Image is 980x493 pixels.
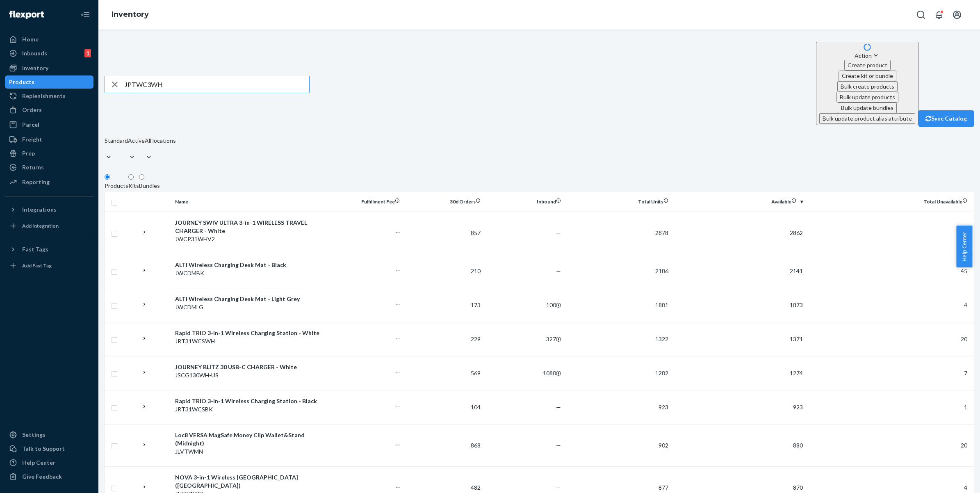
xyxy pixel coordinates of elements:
div: Parcel [22,121,39,129]
img: Flexport logo [9,11,44,19]
a: Parcel [5,118,93,131]
button: Sync Catalog [918,110,974,127]
span: 45 [961,267,967,274]
a: Inbounds1 [5,47,93,60]
span: — [556,404,561,411]
a: Reporting [5,176,93,189]
div: NOVA 3-in-1 Wireless [GEOGRAPHIC_DATA] ([GEOGRAPHIC_DATA]) [175,473,319,490]
input: Kits [128,174,134,180]
span: — [556,229,561,236]
button: Bulk update bundles [838,103,897,113]
div: Home [22,35,39,43]
button: ActionCreate productCreate kit or bundleBulk create productsBulk update productsBulk update bundl... [816,42,918,125]
span: 2862 [790,229,803,236]
button: Bulk update products [836,92,898,103]
span: 4 [964,484,967,491]
div: Help Center [22,459,55,467]
a: Talk to Support [5,442,93,455]
p: ... [326,367,400,375]
th: 30d Orders [403,192,483,212]
div: Action [819,51,915,60]
div: Products [9,78,34,86]
span: 1282 [655,370,668,377]
span: 1 [964,404,967,411]
div: Rapid TRIO 3-in-1 Wireless Charging Station - White [175,329,319,337]
div: Kits [128,182,139,190]
span: 1274 [790,370,803,377]
input: Products [105,174,110,180]
span: 870 [793,484,803,491]
span: 877 [659,484,668,491]
span: 2141 [790,267,803,274]
span: Create product [848,62,887,68]
div: ALTI Wireless Charging Desk Mat - Black [175,261,319,269]
button: Open notifications [931,7,947,23]
a: Home [5,33,93,46]
span: 923 [659,404,668,411]
th: Total Units [564,192,672,212]
div: JWCDMLG [175,303,319,311]
div: Reporting [22,178,50,186]
td: 104 [403,390,483,424]
div: Integrations [22,205,57,214]
div: Give Feedback [22,472,62,481]
span: 1322 [655,336,668,342]
span: 7 [964,370,967,377]
span: 880 [793,442,803,449]
button: Create kit or bundle [839,71,896,81]
div: Fast Tags [22,245,48,253]
span: Create kit or bundle [842,72,893,79]
span: 1371 [790,336,803,342]
div: Add Fast Tag [22,262,52,269]
div: Replenishments [22,92,66,100]
a: Help Center [5,456,93,469]
div: Returns [22,163,44,171]
div: Loc8 VERSA MagSafe Money Clip Wallet&Stand (Midnight) [175,431,319,447]
div: JWCDMBK [175,269,319,277]
span: 20 [961,442,967,449]
button: Fast Tags [5,243,93,256]
button: Open account menu [949,7,965,23]
div: JOURNEY SWIV ULTRA 3-in-1 WIRELESS TRAVEL CHARGER - White [175,219,319,235]
span: 2186 [655,267,668,274]
div: Settings [22,431,46,439]
th: Name [172,192,323,212]
button: Give Feedback [5,470,93,483]
span: 4 [964,301,967,308]
div: Inventory [22,64,48,72]
div: Rapid TRIO 3-in-1 Wireless Charging Station - Black [175,397,319,405]
a: Add Fast Tag [5,259,93,272]
div: JRT31WCSBK [175,405,319,413]
span: Bulk update products [840,94,895,100]
span: 20 [961,336,967,342]
a: Replenishments [5,89,93,103]
td: 569 [403,356,483,390]
div: JRT31WCSWH [175,337,319,345]
a: Add Integration [5,219,93,233]
div: Active [128,137,145,145]
td: 210 [403,254,483,288]
span: — [556,442,561,449]
a: Freight [5,133,93,146]
button: Help Center [956,226,972,267]
a: Prep [5,147,93,160]
div: Products [105,182,128,190]
td: 868 [403,424,483,466]
th: Total Unavailable [806,192,974,212]
div: Add Integration [22,222,59,229]
button: Open Search Box [913,7,929,23]
button: Bulk create products [837,81,898,92]
div: 1 [84,49,91,57]
div: Talk to Support [22,445,65,453]
a: Inventory [112,10,149,19]
a: Inventory [5,62,93,75]
button: Create product [844,60,891,71]
td: 229 [403,322,483,356]
th: Available [672,192,806,212]
span: 2878 [655,229,668,236]
div: JOURNEY BLITZ 30 USB-C CHARGER - White [175,363,319,371]
td: 173 [403,288,483,322]
input: Bundles [139,174,144,180]
td: 857 [403,212,483,254]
